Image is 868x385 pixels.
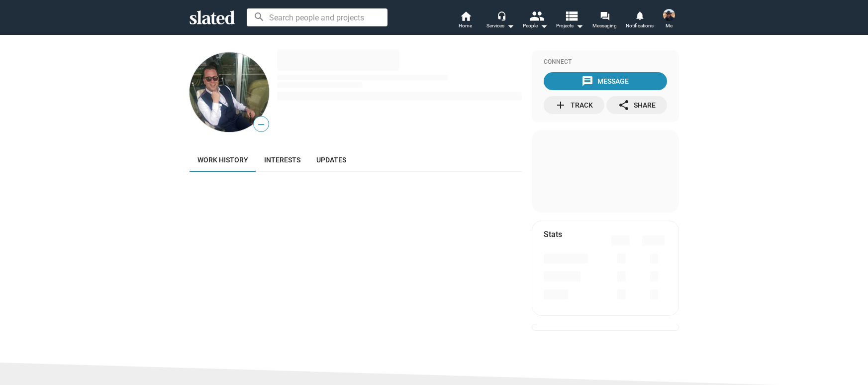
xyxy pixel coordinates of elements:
[626,20,654,32] span: Notifications
[581,75,593,87] mat-icon: message
[544,72,667,90] button: Message
[448,10,483,32] a: Home
[581,72,629,90] div: Message
[587,10,622,32] a: Messaging
[618,99,630,111] mat-icon: share
[574,20,585,32] mat-icon: arrow_drop_down
[483,10,518,32] button: Services
[308,148,354,172] a: Updates
[592,20,617,32] span: Messaging
[606,96,667,114] button: Share
[666,20,673,32] span: Me
[254,118,269,131] span: —
[497,11,506,20] mat-icon: headset_mic
[555,96,593,114] div: Track
[256,148,308,172] a: Interests
[544,58,667,66] div: Connect
[635,10,644,20] mat-icon: notifications
[663,9,675,21] img: Jose Altonaga
[197,156,248,164] span: Work history
[518,10,553,32] button: People
[618,96,656,114] div: Share
[600,11,609,20] mat-icon: forum
[555,99,567,111] mat-icon: add
[190,148,256,172] a: Work history
[544,96,604,114] button: Track
[459,20,472,32] span: Home
[316,156,346,164] span: Updates
[264,156,300,164] span: Interests
[622,10,657,32] a: Notifications
[544,229,562,240] mat-card-title: Stats
[523,20,548,32] div: People
[529,8,543,23] mat-icon: people
[556,20,583,32] span: Projects
[657,7,681,33] button: Jose AltonagaMe
[538,20,550,32] mat-icon: arrow_drop_down
[504,20,516,32] mat-icon: arrow_drop_down
[553,10,587,32] button: Projects
[460,10,472,22] mat-icon: home
[247,8,387,26] input: Search people and projects
[486,20,514,32] div: Services
[564,8,578,23] mat-icon: view_list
